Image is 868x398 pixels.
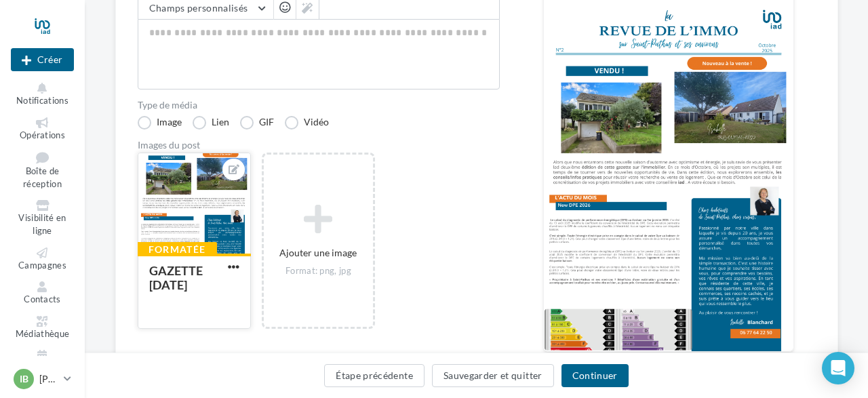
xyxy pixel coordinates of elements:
span: Opérations [20,130,65,140]
a: Médiathèque [11,313,74,342]
a: Boîte de réception [11,148,74,192]
div: Open Intercom Messenger [822,352,854,384]
button: Continuer [561,364,629,387]
span: Champs personnalisés [149,2,248,14]
label: Vidéo [285,116,329,130]
a: Contacts [11,279,74,308]
p: [PERSON_NAME] [39,372,58,386]
span: Campagnes [18,260,66,271]
button: Notifications [11,80,74,109]
label: Lien [193,116,229,130]
span: Médiathèque [16,328,70,339]
span: IB [20,372,28,386]
label: Type de média [138,100,500,110]
span: Boîte de réception [23,166,62,190]
span: Visibilité en ligne [18,213,66,237]
div: La prévisualisation est non-contractuelle [543,352,794,370]
div: GAZETTE [DATE] [149,263,203,292]
button: Créer [11,48,74,71]
button: Étape précédente [324,364,425,387]
label: GIF [240,116,274,130]
a: Visibilité en ligne [11,197,74,239]
a: Campagnes [11,245,74,274]
a: Calendrier [11,347,74,376]
span: Notifications [16,95,68,106]
label: Image [138,116,182,130]
div: Nouvelle campagne [11,48,74,71]
a: IB [PERSON_NAME] [11,366,74,392]
button: Sauvegarder et quitter [432,364,554,387]
span: Contacts [24,294,61,304]
a: Opérations [11,115,74,144]
div: Images du post [138,140,500,150]
div: Formatée [138,242,217,257]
